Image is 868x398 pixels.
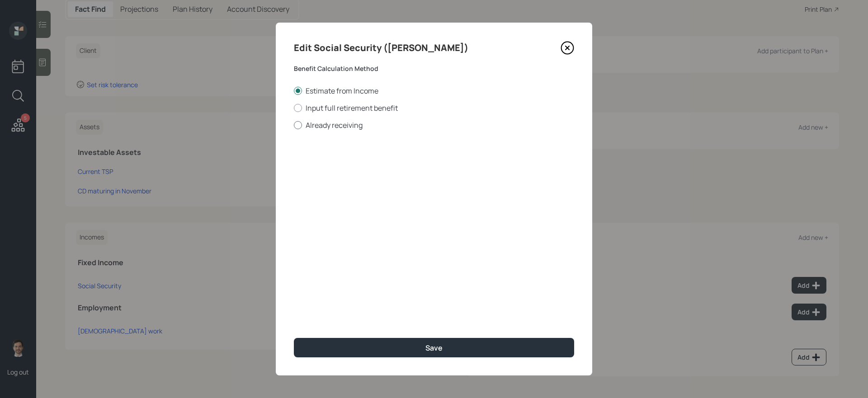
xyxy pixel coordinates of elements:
div: Save [425,343,443,353]
label: Benefit Calculation Method [294,64,574,73]
h4: Edit Social Security ([PERSON_NAME]) [294,41,468,55]
label: Already receiving [294,120,574,130]
label: Estimate from Income [294,86,574,96]
label: Input full retirement benefit [294,103,574,113]
button: Save [294,338,574,357]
